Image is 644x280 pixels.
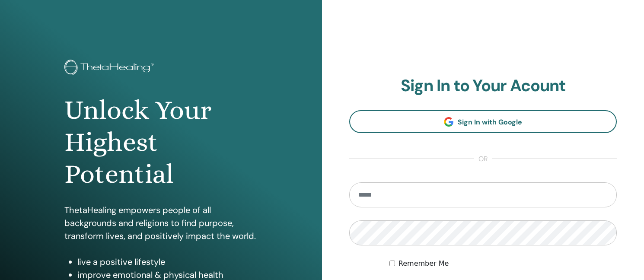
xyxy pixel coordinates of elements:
a: Sign In with Google [349,110,617,133]
span: or [474,154,492,164]
span: Sign In with Google [458,118,522,127]
p: ThetaHealing empowers people of all backgrounds and religions to find purpose, transform lives, a... [64,204,258,242]
label: Remember Me [399,258,449,269]
div: Keep me authenticated indefinitely or until I manually logout [389,258,617,269]
li: live a positive lifestyle [77,255,258,268]
h2: Sign In to Your Acount [349,76,617,96]
h1: Unlock Your Highest Potential [64,94,258,191]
